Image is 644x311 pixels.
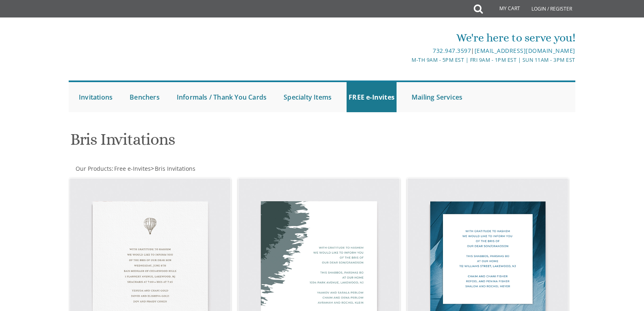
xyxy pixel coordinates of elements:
a: Free e-Invites [113,165,151,172]
div: | [238,46,575,56]
span: Free e-Invites [114,165,151,172]
div: We're here to serve you! [238,30,575,46]
a: Informals / Thank You Cards [175,82,269,112]
a: My Cart [482,1,526,17]
a: Our Products [75,165,112,172]
h1: Bris Invitations [70,130,402,154]
a: FREE e-Invites [347,82,397,112]
a: 732.947.3597 [433,47,471,54]
a: Mailing Services [410,82,464,112]
a: [EMAIL_ADDRESS][DOMAIN_NAME] [475,47,575,54]
a: Invitations [77,82,115,112]
div: : [69,165,322,173]
span: Bris Invitations [155,165,195,172]
a: Bris Invitations [154,165,195,172]
span: > [151,165,195,172]
a: Specialty Items [282,82,334,112]
a: Benchers [128,82,162,112]
div: M-Th 9am - 5pm EST | Fri 9am - 1pm EST | Sun 11am - 3pm EST [238,56,575,64]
